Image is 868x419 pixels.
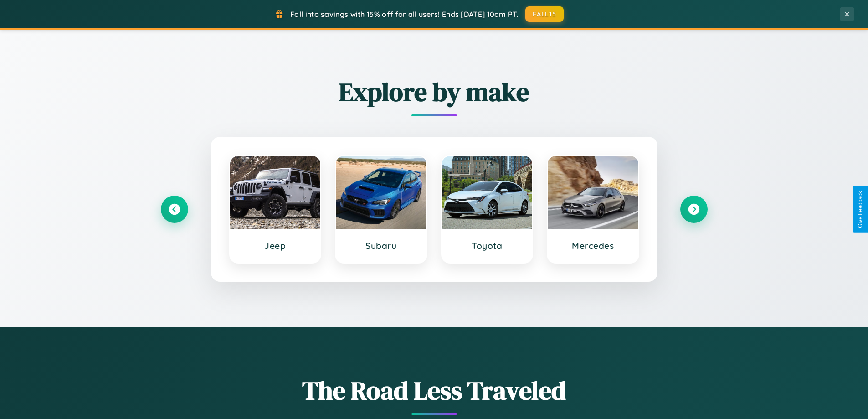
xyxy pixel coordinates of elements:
h3: Mercedes [557,240,629,251]
span: Fall into savings with 15% off for all users! Ends [DATE] 10am PT. [290,10,519,19]
h1: The Road Less Traveled [161,373,708,408]
button: FALL15 [525,6,564,22]
h3: Jeep [239,240,312,251]
div: Give Feedback [857,191,863,228]
h3: Toyota [451,240,524,251]
h2: Explore by make [161,74,708,109]
h3: Subaru [345,240,417,251]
